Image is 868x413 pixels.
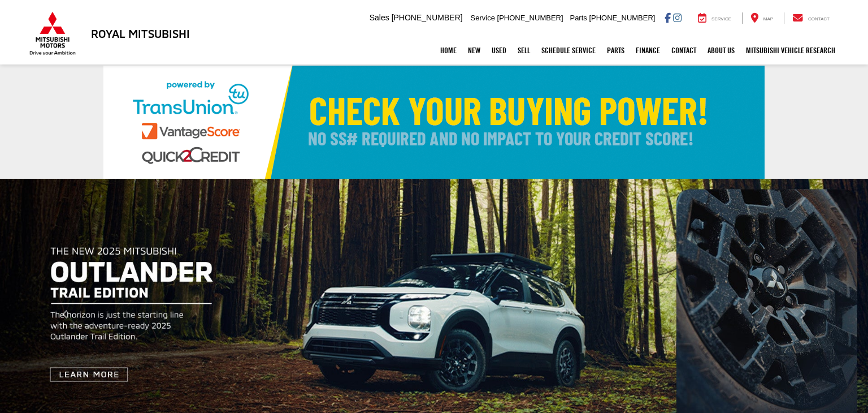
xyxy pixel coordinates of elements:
[666,36,702,64] a: Contact
[808,16,830,21] span: Contact
[665,13,671,22] a: Facebook: Click to visit our Facebook page
[536,36,601,64] a: Schedule Service: Opens in a new tab
[91,27,190,40] h3: Royal Mitsubishi
[462,36,486,64] a: New
[486,36,512,64] a: Used
[497,14,563,22] span: [PHONE_NUMBER]
[392,13,463,22] span: [PHONE_NUMBER]
[512,36,536,64] a: Sell
[784,12,838,24] a: Contact
[27,11,78,55] img: Mitsubishi
[711,16,731,21] span: Service
[673,13,682,22] a: Instagram: Click to visit our Instagram page
[742,12,782,24] a: Map
[103,66,765,179] img: Check Your Buying Power
[370,13,389,22] span: Sales
[601,36,630,64] a: Parts: Opens in a new tab
[702,36,740,64] a: About Us
[763,16,773,21] span: Map
[570,14,587,22] span: Parts
[589,14,655,22] span: [PHONE_NUMBER]
[435,36,462,64] a: Home
[471,14,495,22] span: Service
[740,36,841,64] a: Mitsubishi Vehicle Research
[630,36,666,64] a: Finance
[689,12,740,24] a: Service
